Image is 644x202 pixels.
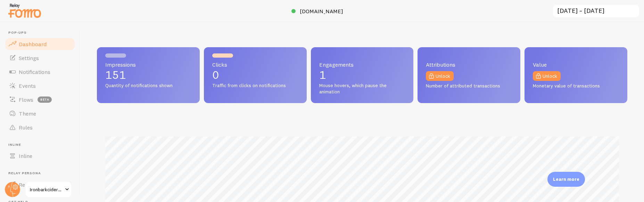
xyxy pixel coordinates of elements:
[426,62,512,67] span: Attributions
[19,54,39,61] span: Settings
[8,171,76,176] span: Relay Persona
[19,110,36,117] span: Theme
[19,41,47,48] span: Dashboard
[30,185,63,194] span: Ironbarkciderworks
[105,69,191,81] p: 151
[212,62,298,67] span: Clicks
[105,83,191,89] span: Quantity of notifications shown
[533,71,561,81] a: Unlock
[426,83,512,89] span: Number of attributed transactions
[319,62,405,67] span: Engagements
[19,152,32,159] span: Inline
[553,176,579,183] p: Learn more
[4,65,76,79] a: Notifications
[19,96,33,103] span: Flows
[8,31,76,35] span: Pop-ups
[19,124,33,131] span: Rules
[25,181,72,198] a: Ironbarkciderworks
[19,68,50,75] span: Notifications
[38,96,52,103] span: beta
[4,51,76,65] a: Settings
[533,83,619,89] span: Monetary value of transactions
[4,93,76,107] a: Flows beta
[212,83,298,89] span: Traffic from clicks on notifications
[105,62,191,67] span: Impressions
[319,83,405,95] span: Mouse hovers, which pause the animation
[19,82,36,89] span: Events
[533,62,619,67] span: Value
[4,79,76,93] a: Events
[4,149,76,163] a: Inline
[7,2,42,19] img: fomo-relay-logo-orange.svg
[426,71,454,81] a: Unlock
[212,69,298,81] p: 0
[4,120,76,134] a: Rules
[319,69,405,81] p: 1
[4,107,76,120] a: Theme
[4,178,76,192] a: Relay Persona new
[547,172,585,187] div: Learn more
[4,37,76,51] a: Dashboard
[8,143,76,147] span: Inline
